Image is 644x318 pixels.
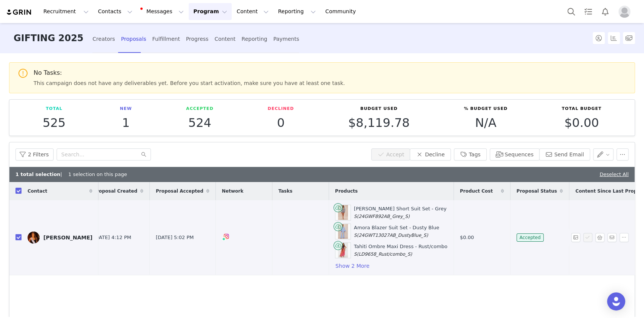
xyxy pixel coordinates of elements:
div: [PERSON_NAME] Short Suit Set - Grey [354,205,447,220]
i: icon: exclamation-circle [18,69,28,78]
span: No Tasks: [34,68,629,77]
div: Payments [273,29,299,49]
button: Search [563,3,579,20]
p: 524 [186,116,213,130]
b: 1 total selection [15,171,60,177]
div: Proposals [121,29,146,49]
span: [DATE] 4:12 PM [93,234,131,241]
button: Messages [137,3,188,20]
span: Tasks [278,188,292,195]
p: Accepted [186,106,213,112]
img: instagram.svg [223,233,229,239]
button: Contacts [94,3,137,20]
div: Progress [186,29,209,49]
span: S [354,214,357,219]
p: Total Budget [562,106,601,112]
img: 08-26-25_S5_9_24GWT13027AB_DustyBlue_TK_IM_10-53-24_51116_PXF.jpg [338,224,348,239]
input: Search... [57,148,151,161]
span: Products [335,188,358,195]
img: grin logo [6,9,32,16]
div: Amora Blazer Suit Set - Dusty Blue [354,224,439,239]
button: Program [189,3,232,20]
p: Budget Used [348,106,410,112]
p: Declined [267,106,294,112]
button: Tags [454,148,487,161]
span: Proposal Accepted [156,188,203,195]
p: N/A [464,116,507,130]
button: Sequences [490,148,539,161]
button: Show 2 More [335,261,370,270]
button: Recruitment [39,3,93,20]
div: Content [215,29,236,49]
span: Selected Products [595,233,607,242]
p: 1 [120,116,132,130]
span: $8,119.78 [348,116,410,130]
a: Tasks [580,3,596,20]
p: % Budget Used [464,106,507,112]
span: (24GWF892AB_Grey_S) [357,214,410,219]
a: Deselect All [599,171,629,177]
div: Creators [92,29,115,49]
img: 08-09-23Studio3_RA_AC_13-14-43_49_LD9658_Rustcombo_9504_EH.jpg [338,243,348,258]
h3: GIFTING 2025 [14,23,83,54]
div: Fulfillment [152,29,180,49]
span: [DATE] 5:02 PM [156,234,194,241]
div: | 1 selection on this page [15,171,127,178]
button: Decline [410,148,450,161]
span: This campaign does not have any deliverables yet. Before you start activation, make sure you have... [34,79,629,87]
span: Accepted [516,233,544,242]
span: $0.00 [564,116,599,130]
i: icon: search [141,152,146,157]
div: [PERSON_NAME] [43,235,92,241]
a: Community [321,3,364,20]
span: Network [222,188,243,195]
img: 6cc8f8eb-4849-42c1-b400-febf7391a8e7--s.jpg [28,232,40,244]
span: Contact [28,188,47,195]
button: Notifications [597,3,613,20]
span: S [354,233,357,238]
div: Tahiti Ombre Maxi Dress - Rust/combo [354,243,447,258]
img: 04-14-25_S5_36_24GWF892AB_Grey_KJ_IM_14-08-41_10166_PXF.jpg [338,205,348,220]
p: 525 [43,116,66,130]
span: Proposal Status [516,188,557,195]
p: New [120,106,132,112]
span: S [354,252,357,257]
a: [PERSON_NAME] [28,232,92,244]
button: Send Email [539,148,590,161]
button: Reporting [274,3,320,20]
button: 2 Filters [15,148,54,161]
div: Reporting [241,29,267,49]
button: Accept [371,148,410,161]
button: Content [232,3,273,20]
span: $0.00 [460,234,474,241]
p: 0 [267,116,294,130]
p: Total [43,106,66,112]
img: placeholder-profile.jpg [618,6,630,18]
span: (24GWT13027AB_DustyBlue_S) [357,233,428,238]
span: Product Cost [460,188,493,195]
button: Profile [614,6,638,18]
div: Open Intercom Messenger [607,292,625,310]
span: (LD9658_Rust/combo_S) [357,252,412,257]
span: Send Email [607,233,619,242]
span: Proposal Created [93,188,137,195]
